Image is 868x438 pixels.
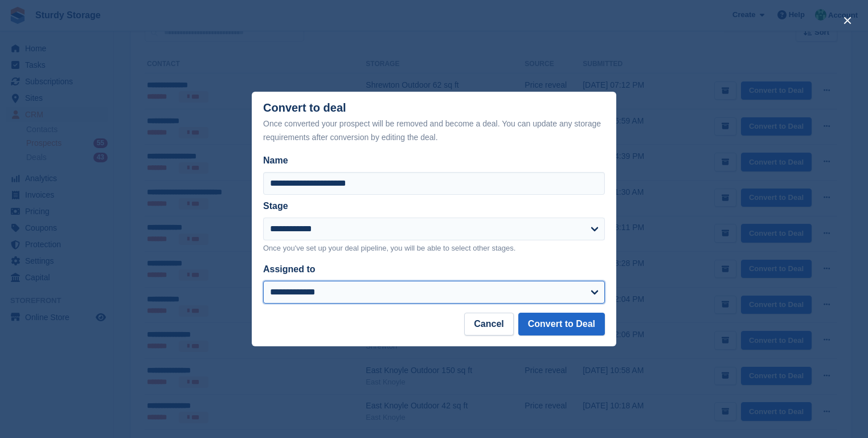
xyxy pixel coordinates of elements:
[464,313,513,335] button: Cancel
[838,11,857,30] button: close
[263,201,288,211] label: Stage
[518,313,605,335] button: Convert to Deal
[263,243,605,254] p: Once you've set up your deal pipeline, you will be able to select other stages.
[263,117,605,144] div: Once converted your prospect will be removed and become a deal. You can update any storage requir...
[263,264,316,274] label: Assigned to
[263,154,605,167] label: Name
[263,101,605,144] div: Convert to deal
